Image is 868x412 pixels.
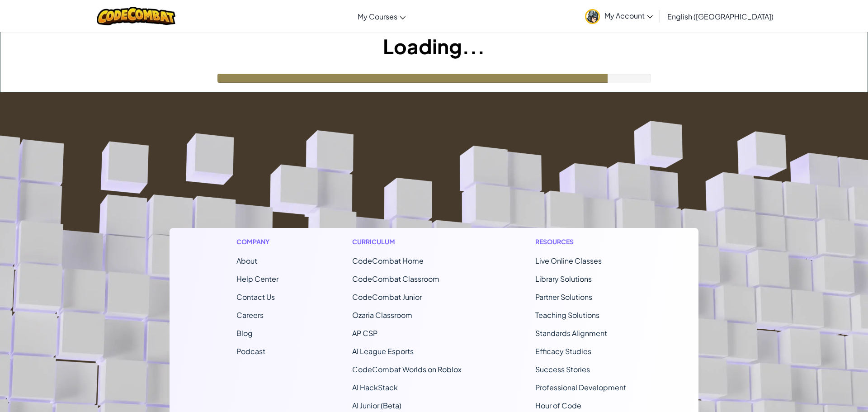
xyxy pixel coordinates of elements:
[236,256,257,265] a: About
[352,274,439,284] a: CodeCombat Classroom
[352,401,401,410] a: AI Junior (Beta)
[358,12,397,21] span: My Courses
[352,292,422,302] a: CodeCombat Junior
[535,365,590,374] a: Success Stories
[535,346,591,356] a: Efficacy Studies
[604,11,653,20] span: My Account
[535,237,632,246] h1: Resources
[236,310,264,320] a: Careers
[535,401,581,410] a: Hour of Code
[236,346,265,356] a: Podcast
[352,383,398,392] a: AI HackStack
[352,310,412,320] a: Ozaria Classroom
[236,292,275,302] span: Contact Us
[352,256,424,265] span: CodeCombat Home
[535,310,599,320] a: Teaching Solutions
[0,32,868,60] h1: Loading...
[535,274,592,284] a: Library Solutions
[352,237,462,246] h1: Curriculum
[353,4,410,28] a: My Courses
[663,4,778,28] a: English ([GEOGRAPHIC_DATA])
[535,256,602,265] a: Live Online Classes
[352,346,414,356] a: AI League Esports
[535,292,592,302] a: Partner Solutions
[535,383,626,392] a: Professional Development
[352,365,462,374] a: CodeCombat Worlds on Roblox
[352,328,377,338] a: AP CSP
[236,274,278,284] a: Help Center
[535,328,607,338] a: Standards Alignment
[580,2,657,30] a: My Account
[97,7,176,25] img: CodeCombat logo
[667,12,774,21] span: English ([GEOGRAPHIC_DATA])
[585,9,600,24] img: avatar
[236,237,278,246] h1: Company
[236,328,253,338] a: Blog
